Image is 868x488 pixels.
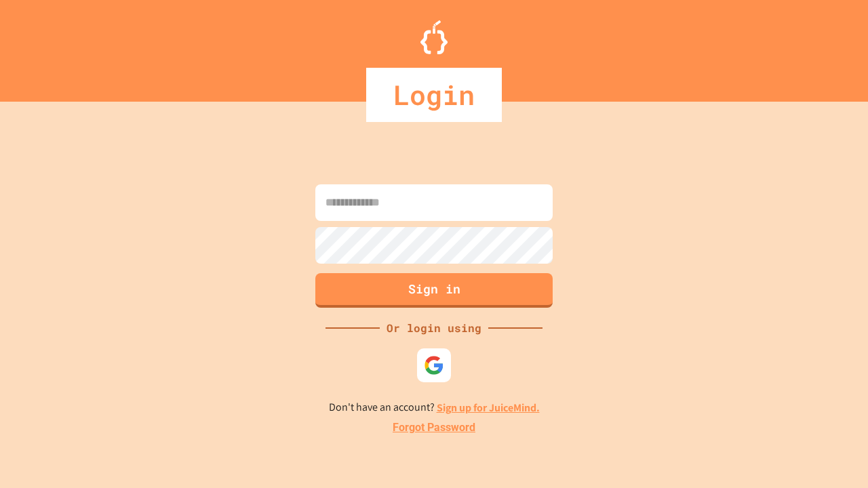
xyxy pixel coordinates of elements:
[437,401,540,415] a: Sign up for JuiceMind.
[755,375,854,432] iframe: chat widget
[420,20,448,54] img: Logo.svg
[811,434,854,474] iframe: chat widget
[380,320,488,336] div: Or login using
[424,355,444,375] img: google-icon.svg
[315,273,553,308] button: Sign in
[329,399,540,416] p: Don't have an account?
[393,420,475,436] a: Forgot Password
[366,68,502,122] div: Login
